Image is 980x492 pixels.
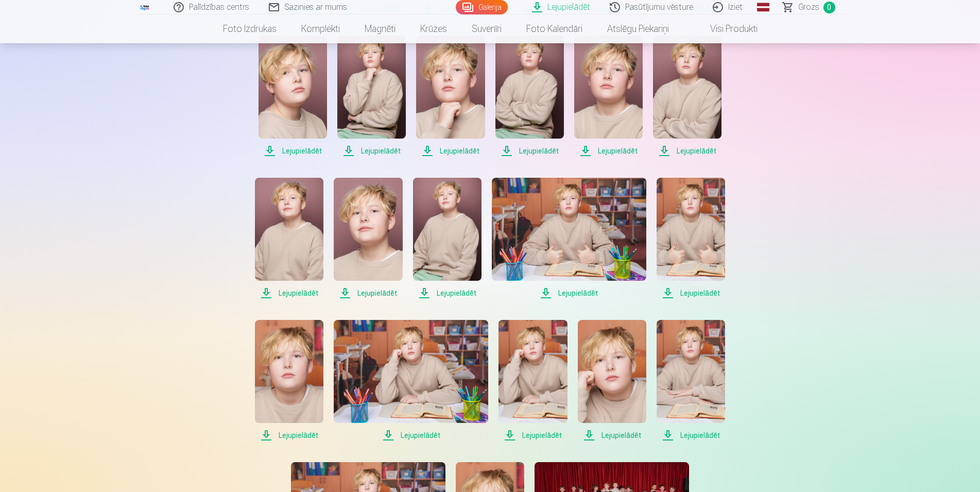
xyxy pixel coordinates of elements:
a: Lejupielādēt [334,320,488,442]
a: Komplekti [289,14,352,43]
a: Foto izdrukas [211,14,289,43]
span: Lejupielādēt [413,287,482,299]
span: Lejupielādēt [334,287,402,299]
a: Lejupielādēt [416,36,485,157]
a: Lejupielādēt [495,36,564,157]
img: /fa1 [139,4,150,10]
span: 0 [823,2,835,13]
span: Lejupielādēt [416,145,485,157]
span: Lejupielādēt [337,145,406,157]
span: Lejupielādēt [255,287,323,299]
span: Lejupielādēt [498,429,567,442]
span: Lejupielādēt [657,287,725,299]
a: Magnēti [352,14,408,43]
a: Krūzes [408,14,459,43]
a: Lejupielādēt [578,320,646,442]
a: Lejupielādēt [574,36,643,157]
a: Lejupielādēt [657,178,725,299]
span: Lejupielādēt [255,429,323,442]
a: Lejupielādēt [492,178,646,299]
span: Lejupielādēt [657,429,725,442]
span: Grozs [798,1,819,13]
a: Lejupielādēt [259,36,327,157]
a: Lejupielādēt [657,320,725,442]
span: Lejupielādēt [578,429,646,442]
a: Lejupielādēt [337,36,406,157]
a: Lejupielādēt [255,320,323,442]
span: Lejupielādēt [574,145,643,157]
a: Lejupielādēt [653,36,721,157]
span: Lejupielādēt [653,145,721,157]
span: Lejupielādēt [259,145,327,157]
span: Lejupielādēt [495,145,564,157]
a: Atslēgu piekariņi [595,14,681,43]
span: Lejupielādēt [492,287,646,299]
a: Suvenīri [459,14,514,43]
a: Lejupielādēt [413,178,482,299]
a: Lejupielādēt [255,178,323,299]
span: Lejupielādēt [334,429,488,442]
a: Visi produkti [681,14,770,43]
a: Lejupielādēt [334,178,402,299]
a: Lejupielādēt [498,320,567,442]
a: Foto kalendāri [514,14,595,43]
